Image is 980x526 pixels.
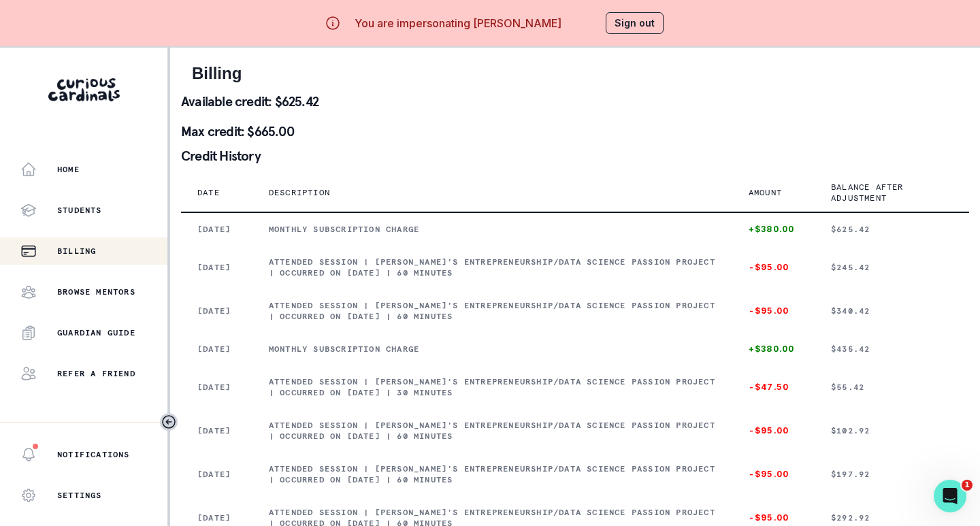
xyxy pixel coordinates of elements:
[160,413,178,431] button: Toggle sidebar
[749,224,798,235] p: +$380.00
[831,469,953,480] p: $197.92
[831,344,953,355] p: $435.42
[269,463,716,485] p: Attended session | [PERSON_NAME]'s Entrepreneurship/Data Science Passion Project | Occurred on [D...
[57,327,135,338] p: Guardian Guide
[355,15,561,31] p: You are impersonating [PERSON_NAME]
[197,262,236,273] p: [DATE]
[197,425,236,436] p: [DATE]
[197,306,236,316] p: [DATE]
[57,246,96,257] p: Billing
[181,125,969,138] p: Max credit: $665.00
[831,382,953,393] p: $55.42
[749,512,798,523] p: -$95.00
[269,344,716,355] p: Monthly subscription charge
[269,376,716,398] p: Attended session | [PERSON_NAME]'s Entrepreneurship/Data Science Passion Project | Occurred on [D...
[192,64,958,84] h2: Billing
[181,149,969,163] p: Credit History
[48,78,120,101] img: Curious Cardinals Logo
[749,469,798,480] p: -$95.00
[749,425,798,436] p: -$95.00
[749,344,798,355] p: +$380.00
[749,382,798,393] p: -$47.50
[269,224,716,235] p: Monthly subscription charge
[962,480,973,491] span: 1
[749,187,782,198] p: Amount
[749,306,798,316] p: -$95.00
[831,425,953,436] p: $102.92
[831,182,936,203] p: Balance after adjustment
[831,306,953,316] p: $340.42
[831,224,953,235] p: $625.42
[606,12,664,34] button: Sign out
[749,262,798,273] p: -$95.00
[57,164,80,175] p: Home
[269,420,716,442] p: Attended session | [PERSON_NAME]'s Entrepreneurship/Data Science Passion Project | Occurred on [D...
[57,368,135,379] p: Refer a friend
[181,95,969,108] p: Available credit: $625.42
[831,262,953,273] p: $245.42
[57,286,135,297] p: Browse Mentors
[269,257,716,278] p: Attended session | [PERSON_NAME]'s Entrepreneurship/Data Science Passion Project | Occurred on [D...
[269,300,716,322] p: Attended session | [PERSON_NAME]'s Entrepreneurship/Data Science Passion Project | Occurred on [D...
[269,187,330,198] p: Description
[57,490,102,501] p: Settings
[57,205,102,216] p: Students
[197,512,236,523] p: [DATE]
[197,187,220,198] p: Date
[831,512,953,523] p: $292.92
[197,382,236,393] p: [DATE]
[197,344,236,355] p: [DATE]
[197,224,236,235] p: [DATE]
[57,449,130,460] p: Notifications
[934,480,966,512] iframe: Intercom live chat
[197,469,236,480] p: [DATE]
